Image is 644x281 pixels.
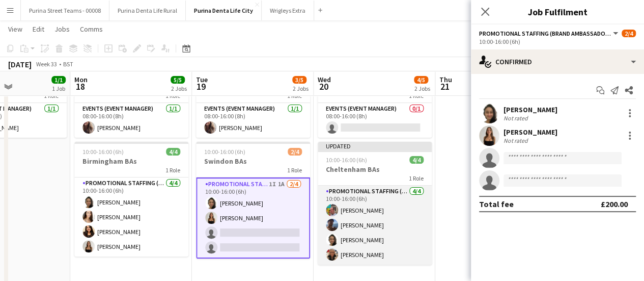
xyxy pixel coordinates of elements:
span: 5/5 [171,76,185,84]
button: Promotional Staffing (Brand Ambassadors) [479,30,620,37]
span: Tue [196,75,208,84]
span: 1 Role [165,166,180,174]
h3: Cheltenham BAs [318,165,432,174]
div: Not rated [503,137,530,144]
app-job-card: 08:00-16:00 (8h)1/1Birmingham Street Team EM1 RoleEvents (Event Manager)1/108:00-16:00 (8h)[PERSO... [74,67,188,138]
app-card-role: Events (Event Manager)0/108:00-16:00 (8h) [318,103,432,138]
a: View [4,22,26,36]
span: 18 [73,81,88,92]
app-card-role: Promotional Staffing (Brand Ambassadors)1I1A2/410:00-16:00 (6h)[PERSON_NAME][PERSON_NAME] [196,177,310,259]
span: 4/4 [409,156,424,164]
span: 1 Role [287,166,302,174]
app-card-role: Events (Event Manager)1/108:00-16:00 (8h)[PERSON_NAME] [196,103,310,138]
div: Confirmed [471,49,644,74]
app-job-card: Updated10:00-16:00 (6h)4/4Cheltenham BAs1 RolePromotional Staffing (Brand Ambassadors)4/410:00-16... [318,142,432,265]
span: 20 [316,81,331,92]
div: 1 Job [52,85,65,92]
span: 1 Role [409,174,424,182]
app-job-card: 08:00-16:00 (8h)1/1Swindon Street Team EM1 RoleEvents (Event Manager)1/108:00-16:00 (8h)[PERSON_N... [196,67,310,138]
app-job-card: 10:00-16:00 (6h)2/4Swindon BAs1 RolePromotional Staffing (Brand Ambassadors)1I1A2/410:00-16:00 (6... [196,142,310,259]
button: Wrigleys Extra [262,1,314,20]
div: 10:00-16:00 (6h) [479,38,636,45]
span: Jobs [54,24,70,34]
span: Comms [80,24,103,34]
div: Not rated [503,114,530,122]
span: 4/4 [166,148,180,156]
app-job-card: 10:00-16:00 (6h)4/4Birmingham BAs1 RolePromotional Staffing (Brand Ambassadors)4/410:00-16:00 (6h... [74,142,188,257]
button: Purina Denta Life City [186,1,262,20]
button: Purina Street Teams - 00008 [21,1,109,20]
span: 19 [194,81,208,92]
div: 2 Jobs [293,85,309,92]
span: Wed [318,75,331,84]
app-job-card: 08:00-16:00 (8h)0/1Cheltenham Street Team EM1 RoleEvents (Event Manager)0/108:00-16:00 (8h) [318,67,432,138]
div: 2 Jobs [171,85,187,92]
app-card-role: Promotional Staffing (Brand Ambassadors)4/410:00-16:00 (6h)[PERSON_NAME][PERSON_NAME][PERSON_NAME... [318,186,432,265]
span: View [8,24,22,34]
a: Edit [29,22,48,36]
span: Week 33 [34,60,59,68]
span: 1/1 [51,76,66,84]
h3: Job Fulfilment [471,5,644,18]
span: Edit [33,24,44,34]
h3: Swindon BAs [196,157,310,166]
div: 2 Jobs [414,85,430,92]
a: Jobs [50,22,74,36]
span: 10:00-16:00 (6h) [82,148,124,156]
span: 21 [438,81,452,92]
div: [PERSON_NAME] [503,127,557,137]
span: 4/5 [414,76,428,84]
div: BST [63,60,73,68]
div: [DATE] [8,59,32,69]
div: Updated [318,142,432,150]
span: Thu [439,75,452,84]
span: 10:00-16:00 (6h) [326,156,367,164]
app-card-role: Events (Event Manager)1/108:00-16:00 (8h)[PERSON_NAME] [74,103,188,138]
span: 3/5 [292,76,306,84]
div: £200.00 [601,199,628,209]
div: [PERSON_NAME] [503,105,557,114]
span: 2/4 [288,148,302,156]
button: Purina Denta Life Rural [109,1,186,20]
span: 10:00-16:00 (6h) [204,148,245,156]
a: Comms [76,22,107,36]
span: Promotional Staffing (Brand Ambassadors) [479,30,611,37]
div: Total fee [479,199,514,209]
h3: Birmingham BAs [74,157,188,166]
app-card-role: Promotional Staffing (Brand Ambassadors)4/410:00-16:00 (6h)[PERSON_NAME][PERSON_NAME][PERSON_NAME... [74,177,188,257]
span: 2/4 [622,30,636,37]
span: Mon [74,75,88,84]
